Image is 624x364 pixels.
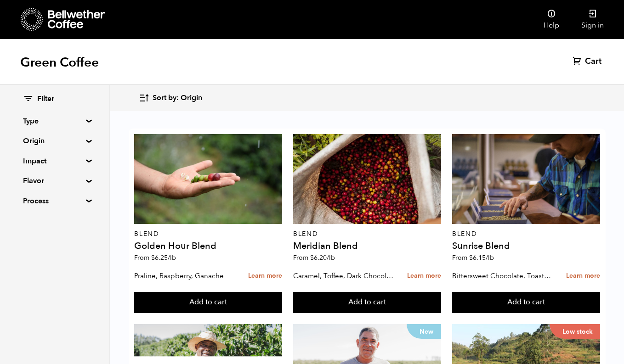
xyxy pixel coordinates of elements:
[407,324,441,339] p: New
[486,253,494,262] span: /lb
[469,253,473,262] span: $
[134,241,282,251] h4: Golden Hour Blend
[293,241,441,251] h4: Meridian Blend
[134,253,176,262] span: From
[134,231,282,237] p: Blend
[469,253,494,262] bdi: 6.15
[153,93,202,103] span: Sort by: Origin
[23,175,86,186] summary: Flavor
[452,292,600,313] button: Add to cart
[452,241,600,251] h4: Sunrise Blend
[310,253,314,262] span: $
[151,253,176,262] bdi: 6.25
[452,269,553,283] p: Bittersweet Chocolate, Toasted Marshmallow, Candied Orange, Praline
[566,266,600,286] a: Learn more
[151,253,155,262] span: $
[23,156,86,167] summary: Impact
[20,54,99,71] h1: Green Coffee
[23,196,86,207] summary: Process
[248,266,282,286] a: Learn more
[452,253,494,262] span: From
[573,56,604,67] a: Cart
[327,253,335,262] span: /lb
[293,231,441,237] p: Blend
[134,292,282,313] button: Add to cart
[139,87,202,109] button: Sort by: Origin
[407,266,441,286] a: Learn more
[310,253,335,262] bdi: 6.20
[23,116,86,127] summary: Type
[168,253,176,262] span: /lb
[585,56,601,67] span: Cart
[293,269,394,283] p: Caramel, Toffee, Dark Chocolate
[293,253,335,262] span: From
[23,135,86,146] summary: Origin
[134,269,235,283] p: Praline, Raspberry, Ganache
[37,94,54,104] span: Filter
[550,324,600,339] p: Low stock
[293,292,441,313] button: Add to cart
[452,231,600,237] p: Blend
